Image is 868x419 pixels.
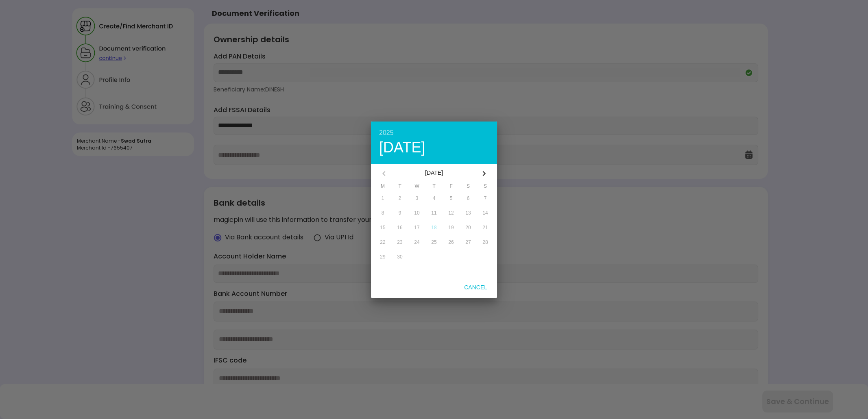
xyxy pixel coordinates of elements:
[391,250,408,264] button: 30
[391,183,408,191] span: T
[399,210,401,216] span: 9
[460,206,477,220] button: 13
[408,183,425,191] span: W
[408,191,425,205] button: 3
[394,164,474,183] div: [DATE]
[477,206,494,220] button: 14
[482,225,488,230] span: 21
[379,130,489,136] div: 2025
[380,225,385,230] span: 15
[477,221,494,234] button: 21
[448,239,454,245] span: 26
[443,206,460,220] button: 12
[458,284,494,291] span: Cancel
[477,183,494,191] span: S
[399,195,401,201] span: 2
[414,239,419,245] span: 24
[374,206,391,220] button: 8
[443,235,460,249] button: 26
[477,191,494,205] button: 7
[450,195,453,201] span: 5
[443,191,460,205] button: 5
[374,250,391,264] button: 29
[465,239,471,245] span: 27
[380,239,385,245] span: 22
[448,225,454,230] span: 19
[374,235,391,249] button: 22
[484,195,487,201] span: 7
[465,225,471,230] span: 20
[397,239,402,245] span: 23
[460,183,477,191] span: S
[425,191,443,205] button: 4
[374,221,391,234] button: 15
[431,225,436,230] span: 18
[482,210,488,216] span: 14
[391,221,408,234] button: 16
[414,210,419,216] span: 10
[380,254,385,260] span: 29
[431,239,436,245] span: 25
[379,140,489,155] div: [DATE]
[425,221,443,234] button: 18
[458,280,494,295] button: Cancel
[425,183,443,191] span: T
[460,235,477,249] button: 27
[408,235,425,249] button: 24
[431,210,436,216] span: 11
[443,221,460,234] button: 19
[443,183,460,191] span: F
[397,254,402,260] span: 30
[397,225,402,230] span: 16
[374,183,391,191] span: M
[467,195,470,201] span: 6
[391,191,408,205] button: 2
[416,195,419,201] span: 3
[482,239,488,245] span: 28
[460,221,477,234] button: 20
[414,225,419,230] span: 17
[477,235,494,249] button: 28
[391,235,408,249] button: 23
[425,206,443,220] button: 11
[425,235,443,249] button: 25
[382,210,384,216] span: 8
[448,210,454,216] span: 12
[382,195,384,201] span: 1
[408,206,425,220] button: 10
[374,191,391,205] button: 1
[391,206,408,220] button: 9
[465,210,471,216] span: 13
[460,191,477,205] button: 6
[433,195,436,201] span: 4
[408,221,425,234] button: 17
